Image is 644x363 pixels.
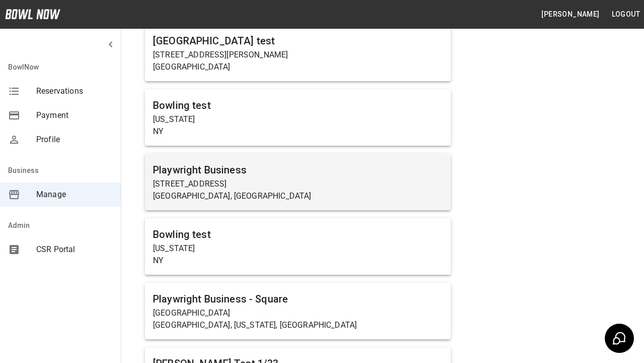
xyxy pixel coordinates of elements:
h6: [GEOGRAPHIC_DATA] test [153,33,443,49]
span: Profile [36,134,113,146]
h6: Playwright Business - Square [153,291,443,307]
h6: Playwright Business [153,162,443,178]
span: Manage [36,189,113,201]
img: logo [5,9,60,19]
p: [GEOGRAPHIC_DATA] [153,307,443,319]
h6: Bowling test [153,226,443,243]
p: [GEOGRAPHIC_DATA], [GEOGRAPHIC_DATA] [153,190,443,202]
button: [PERSON_NAME] [537,5,603,24]
button: Logout [608,5,644,24]
span: Reservations [36,85,113,97]
h6: Bowling test [153,97,443,113]
p: [GEOGRAPHIC_DATA] [153,61,443,73]
p: NY [153,255,443,267]
p: [US_STATE] [153,243,443,255]
p: [US_STATE] [153,113,443,126]
p: [GEOGRAPHIC_DATA], [US_STATE], [GEOGRAPHIC_DATA] [153,319,443,331]
p: NY [153,126,443,138]
span: CSR Portal [36,244,113,256]
p: [STREET_ADDRESS][PERSON_NAME] [153,49,443,61]
span: Payment [36,109,113,122]
p: [STREET_ADDRESS] [153,178,443,190]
